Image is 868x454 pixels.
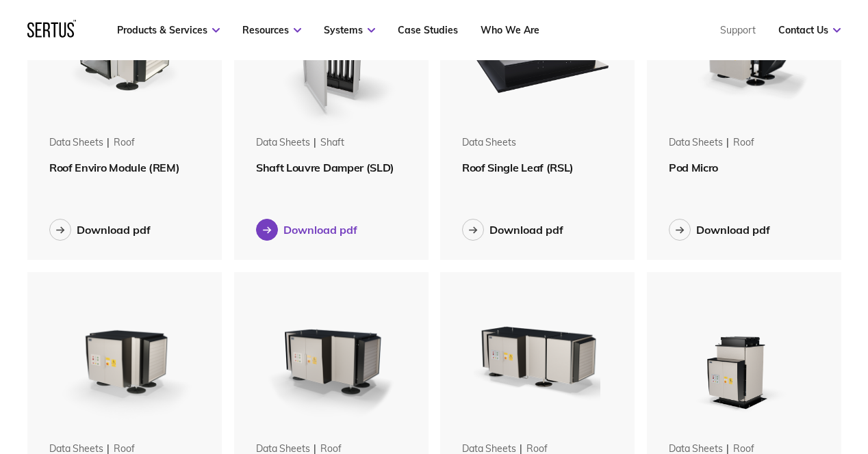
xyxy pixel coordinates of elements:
[696,223,770,237] div: Download pdf
[489,223,563,237] div: Download pdf
[669,219,770,241] button: Download pdf
[324,24,375,36] a: Systems
[398,24,458,36] a: Case Studies
[462,161,574,174] span: Roof Single Leaf (RSL)
[733,136,754,150] div: roof
[669,161,718,174] span: Pod Micro
[117,24,220,36] a: Products & Services
[462,136,515,150] div: Data Sheets
[49,136,103,150] div: Data Sheets
[242,24,301,36] a: Resources
[283,223,357,237] div: Download pdf
[49,161,179,174] span: Roof Enviro Module (REM)
[462,219,563,241] button: Download pdf
[114,136,134,150] div: roof
[720,24,756,36] a: Support
[320,136,344,150] div: shaft
[256,136,309,150] div: Data Sheets
[778,24,841,36] a: Contact Us
[256,219,357,241] button: Download pdf
[256,161,394,174] span: Shaft Louvre Damper (SLD)
[49,219,151,241] button: Download pdf
[669,136,722,150] div: Data Sheets
[481,24,539,36] a: Who We Are
[77,223,151,237] div: Download pdf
